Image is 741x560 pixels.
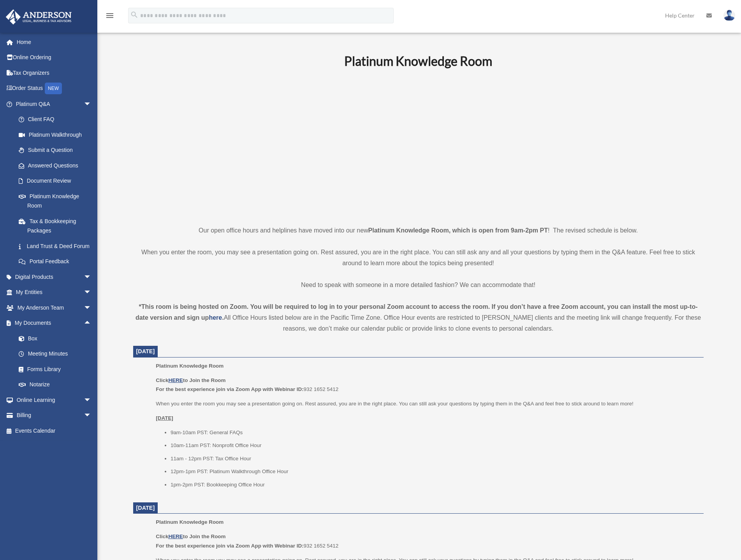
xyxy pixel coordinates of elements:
[5,392,103,408] a: Online Learningarrow_drop_down
[84,285,99,301] span: arrow_drop_down
[156,399,698,409] p: When you enter the room you may see a presentation going on. Rest assured, you are in the right p...
[11,361,103,377] a: Forms Library
[156,543,303,549] b: For the best experience join via Zoom App with Webinar ID:
[344,53,492,69] b: Platinum Knowledge Room
[11,188,99,213] a: Platinum Knowledge Room
[45,83,62,94] div: NEW
[133,301,704,334] div: All Office Hours listed below are in the Pacific Time Zone. Office Hour events are restricted to ...
[222,314,224,321] strong: .
[84,408,99,424] span: arrow_drop_down
[11,173,103,189] a: Document Review
[11,238,103,254] a: Land Trust & Deed Forum
[136,348,155,354] span: [DATE]
[171,467,698,476] li: 12pm-1pm PST: Platinum Walkthrough Office Hour
[171,441,698,450] li: 10am-11am PST: Nonprofit Office Hour
[84,300,99,316] span: arrow_drop_down
[133,225,704,236] p: Our open office hours and helplines have moved into our new ! The revised schedule is below.
[168,534,183,539] a: HERE
[4,9,74,25] img: Anderson Advisors Platinum Portal
[84,315,99,331] span: arrow_drop_up
[5,423,103,438] a: Events Calendar
[156,386,303,392] b: For the best experience join via Zoom App with Webinar ID:
[136,505,155,511] span: [DATE]
[156,415,173,421] u: [DATE]
[5,34,103,50] a: Home
[11,112,103,127] a: Client FAQ
[5,408,103,423] a: Billingarrow_drop_down
[133,247,704,269] p: When you enter the room, you may see a presentation going on. Rest assured, you are in the right ...
[5,50,103,65] a: Online Ordering
[11,213,103,238] a: Tax & Bookkeeping Packages
[84,269,99,285] span: arrow_drop_down
[156,519,224,525] span: Platinum Knowledge Room
[5,81,103,97] a: Order StatusNEW
[5,285,103,300] a: My Entitiesarrow_drop_down
[5,300,103,315] a: My Anderson Teamarrow_drop_down
[133,280,704,291] p: Need to speak with someone in a more detailed fashion? We can accommodate that!
[171,480,698,490] li: 1pm-2pm PST: Bookkeeping Office Hour
[84,96,99,112] span: arrow_drop_down
[11,143,103,158] a: Submit a Question
[156,377,225,383] b: Click to Join the Room
[723,10,735,21] img: User Pic
[301,79,535,211] iframe: 231110_Toby_KnowledgeRoom
[11,346,103,362] a: Meeting Minutes
[11,127,103,143] a: Platinum Walkthrough
[209,314,222,321] a: here
[11,254,103,269] a: Portal Feedback
[156,532,698,550] p: 932 1652 5412
[105,11,114,20] i: menu
[368,227,548,234] strong: Platinum Knowledge Room, which is open from 9am-2pm PT
[5,65,103,81] a: Tax Organizers
[156,376,698,394] p: 932 1652 5412
[11,377,103,393] a: Notarize
[11,331,103,346] a: Box
[84,392,99,408] span: arrow_drop_down
[11,158,103,173] a: Answered Questions
[130,11,139,19] i: search
[156,363,224,369] span: Platinum Knowledge Room
[5,269,103,285] a: Digital Productsarrow_drop_down
[168,377,183,383] a: HERE
[156,534,225,539] b: Click to Join the Room
[171,428,698,437] li: 9am-10am PST: General FAQs
[136,303,698,321] strong: *This room is being hosted on Zoom. You will be required to log in to your personal Zoom account ...
[105,14,114,20] a: menu
[5,96,103,112] a: Platinum Q&Aarrow_drop_down
[5,315,103,331] a: My Documentsarrow_drop_up
[171,454,698,463] li: 11am - 12pm PST: Tax Office Hour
